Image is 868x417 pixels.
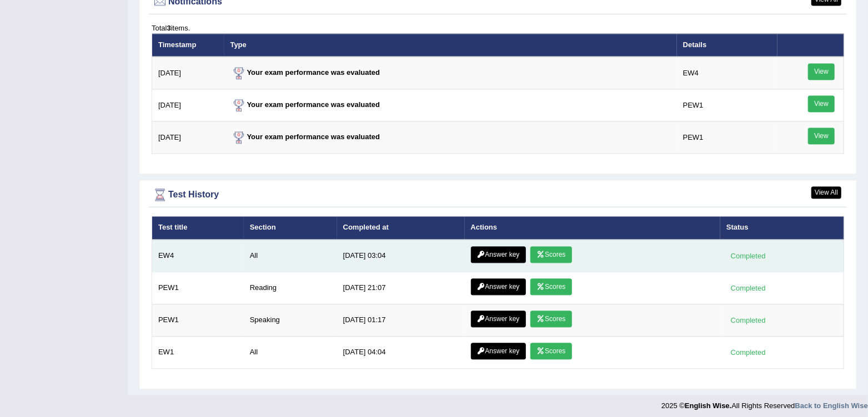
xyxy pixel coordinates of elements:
[795,401,868,410] a: Back to English Wise
[337,216,465,240] th: Completed at
[677,121,777,154] td: PEW1
[152,57,224,89] td: [DATE]
[224,33,677,57] th: Type
[677,89,777,121] td: PEW1
[337,240,465,272] td: [DATE] 03:04
[808,63,835,80] a: View
[337,272,465,304] td: [DATE] 21:07
[726,347,770,358] div: Completed
[230,133,380,141] strong: Your exam performance was evaluated
[471,278,526,295] a: Answer key
[152,23,844,33] div: Total items.
[677,33,777,57] th: Details
[152,33,224,57] th: Timestamp
[152,89,224,121] td: [DATE]
[152,240,244,272] td: EW4
[726,314,770,326] div: Completed
[230,68,380,77] strong: Your exam performance was evaluated
[808,95,835,112] a: View
[685,401,731,410] strong: English Wise.
[530,246,571,263] a: Scores
[661,395,868,411] div: 2025 © All Rights Reserved
[808,128,835,144] a: View
[530,343,571,359] a: Scores
[726,282,770,294] div: Completed
[244,240,337,272] td: All
[530,311,571,327] a: Scores
[152,304,244,336] td: PEW1
[230,100,380,109] strong: Your exam performance was evaluated
[471,246,526,263] a: Answer key
[811,186,841,199] a: View All
[720,216,844,240] th: Status
[152,121,224,154] td: [DATE]
[471,343,526,359] a: Answer key
[465,216,720,240] th: Actions
[152,272,244,304] td: PEW1
[244,272,337,304] td: Reading
[167,24,170,32] b: 3
[244,216,337,240] th: Section
[244,304,337,336] td: Speaking
[337,336,465,368] td: [DATE] 04:04
[677,57,777,89] td: EW4
[244,336,337,368] td: All
[152,216,244,240] th: Test title
[337,304,465,336] td: [DATE] 01:17
[152,336,244,368] td: EW1
[152,186,844,203] div: Test History
[471,311,526,327] a: Answer key
[530,278,571,295] a: Scores
[726,250,770,262] div: Completed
